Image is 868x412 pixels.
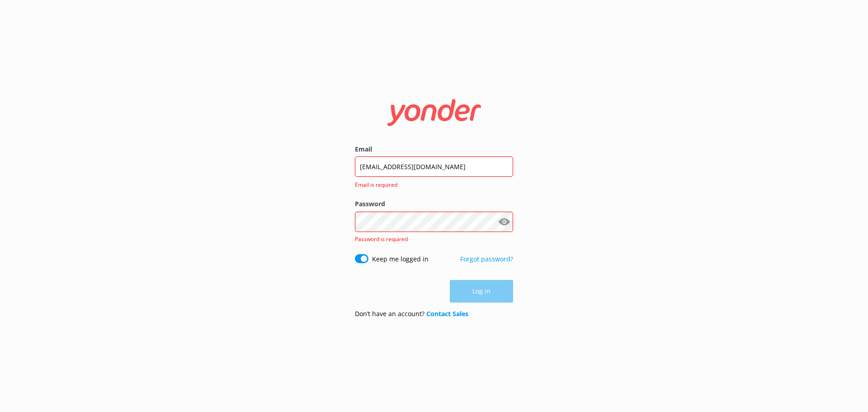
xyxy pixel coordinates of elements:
[355,156,513,177] input: user@emailaddress.com
[460,255,513,263] a: Forgot password?
[495,213,513,231] button: Show password
[355,180,508,189] span: Email is required
[355,235,408,243] span: Password is required
[372,254,429,264] label: Keep me logged in
[355,199,513,209] label: Password
[426,309,468,318] a: Contact Sales
[355,144,513,154] label: Email
[355,309,468,319] p: Don’t have an account?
